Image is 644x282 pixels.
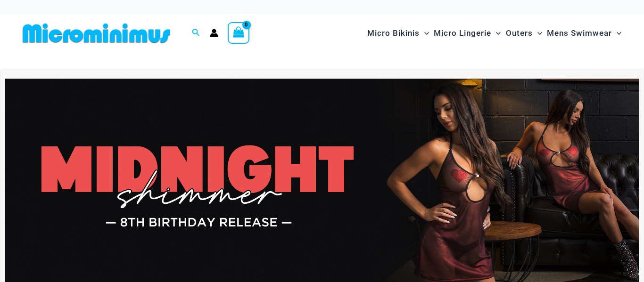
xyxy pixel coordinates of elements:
img: MM SHOP LOGO FLAT [19,23,174,44]
nav: Site Navigation [363,17,625,49]
span: Mens Swimwear [547,21,612,45]
span: Menu Toggle [420,21,429,45]
span: Micro Bikinis [367,21,420,45]
a: Micro BikinisMenu ToggleMenu Toggle [365,19,431,48]
span: Menu Toggle [533,21,542,45]
a: OutersMenu ToggleMenu Toggle [504,19,545,48]
span: Outers [506,21,533,45]
a: View Shopping Cart, empty [228,22,249,44]
span: Micro Lingerie [434,21,491,45]
span: Menu Toggle [491,21,501,45]
a: Search icon link [192,27,200,39]
a: Account icon link [210,29,218,37]
span: Menu Toggle [612,21,621,45]
a: Mens SwimwearMenu ToggleMenu Toggle [545,19,624,48]
a: Micro LingerieMenu ToggleMenu Toggle [431,19,503,48]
